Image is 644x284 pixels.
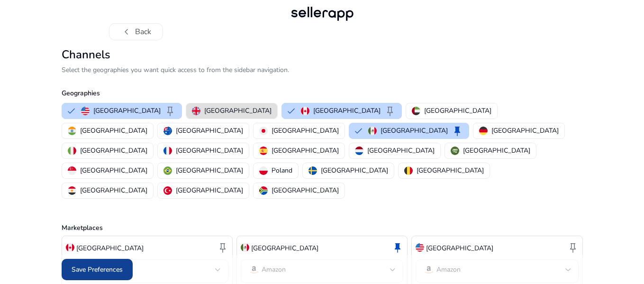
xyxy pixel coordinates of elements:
[68,166,76,175] img: sg.svg
[66,243,74,252] img: ca.svg
[81,107,90,115] img: us.svg
[72,265,123,275] span: Save Preferences
[381,126,448,136] p: [GEOGRAPHIC_DATA]
[259,186,268,195] img: za.svg
[259,166,268,175] img: pl.svg
[121,26,132,37] span: chevron_left
[80,185,147,195] p: [GEOGRAPHIC_DATA]
[301,107,309,115] img: ca.svg
[272,126,339,136] p: [GEOGRAPHIC_DATA]
[251,243,318,253] p: [GEOGRAPHIC_DATA]
[417,165,484,175] p: [GEOGRAPHIC_DATA]
[164,105,176,117] span: keep
[62,259,133,280] button: Save Preferences
[321,165,388,175] p: [GEOGRAPHIC_DATA]
[176,185,243,195] p: [GEOGRAPHIC_DATA]
[62,48,583,62] h2: Channels
[204,106,272,116] p: [GEOGRAPHIC_DATA]
[80,165,147,175] p: [GEOGRAPHIC_DATA]
[491,126,559,136] p: [GEOGRAPHIC_DATA]
[313,106,381,116] p: [GEOGRAPHIC_DATA]
[426,243,493,253] p: [GEOGRAPHIC_DATA]
[451,147,459,155] img: sa.svg
[259,147,268,155] img: es.svg
[452,125,463,137] span: keep
[68,147,76,155] img: it.svg
[392,242,403,253] span: keep
[163,186,172,195] img: tr.svg
[176,146,243,156] p: [GEOGRAPHIC_DATA]
[259,127,268,135] img: jp.svg
[163,127,172,135] img: au.svg
[272,185,339,195] p: [GEOGRAPHIC_DATA]
[567,242,579,253] span: keep
[109,23,163,40] button: chevron_leftBack
[424,106,491,116] p: [GEOGRAPHIC_DATA]
[76,243,144,253] p: [GEOGRAPHIC_DATA]
[308,166,317,175] img: se.svg
[479,127,488,135] img: de.svg
[463,146,530,156] p: [GEOGRAPHIC_DATA]
[176,126,243,136] p: [GEOGRAPHIC_DATA]
[367,146,435,156] p: [GEOGRAPHIC_DATA]
[62,88,583,98] p: Geographies
[355,147,363,155] img: nl.svg
[217,242,228,253] span: keep
[80,146,147,156] p: [GEOGRAPHIC_DATA]
[384,105,396,117] span: keep
[241,243,249,252] img: mx.svg
[272,165,292,175] p: Poland
[68,127,76,135] img: in.svg
[272,146,339,156] p: [GEOGRAPHIC_DATA]
[62,223,583,233] p: Marketplaces
[176,165,243,175] p: [GEOGRAPHIC_DATA]
[80,126,147,136] p: [GEOGRAPHIC_DATA]
[192,107,200,115] img: uk.svg
[62,65,583,75] p: Select the geographies you want quick access to from the sidebar navigation.
[416,243,424,252] img: us.svg
[368,127,377,135] img: mx.svg
[163,147,172,155] img: fr.svg
[68,186,76,195] img: eg.svg
[404,166,413,175] img: be.svg
[93,106,161,116] p: [GEOGRAPHIC_DATA]
[163,166,172,175] img: br.svg
[412,107,420,115] img: ae.svg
